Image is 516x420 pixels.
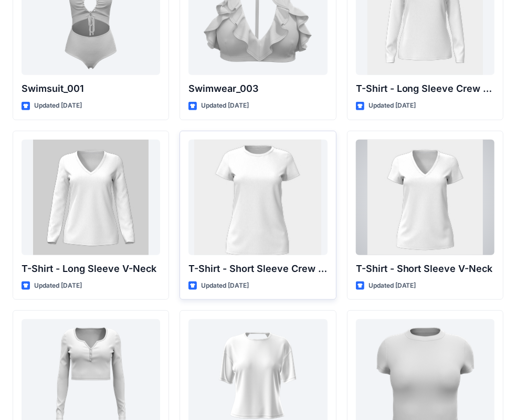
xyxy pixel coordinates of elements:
p: Updated [DATE] [34,100,82,111]
p: T-Shirt - Long Sleeve V-Neck [22,261,160,276]
a: T-Shirt - Long Sleeve V-Neck [22,140,160,255]
p: T-Shirt - Short Sleeve Crew Neck [188,261,327,276]
p: Updated [DATE] [34,280,82,291]
p: Updated [DATE] [201,100,249,111]
p: Updated [DATE] [368,280,416,291]
p: Swimwear_003 [188,81,327,96]
p: T-Shirt - Short Sleeve V-Neck [356,261,494,276]
p: T-Shirt - Long Sleeve Crew Neck [356,81,494,96]
a: T-Shirt - Short Sleeve Crew Neck [188,140,327,255]
a: T-Shirt - Short Sleeve V-Neck [356,140,494,255]
p: Swimsuit_001 [22,81,160,96]
p: Updated [DATE] [201,280,249,291]
p: Updated [DATE] [368,100,416,111]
